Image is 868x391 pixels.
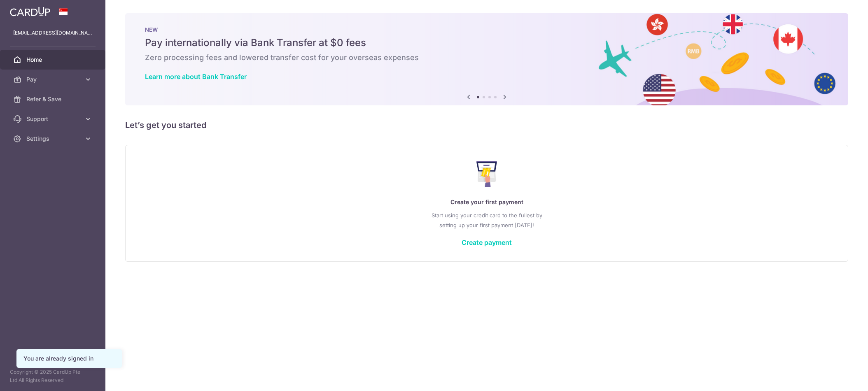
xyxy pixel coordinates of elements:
[125,13,848,105] img: Bank transfer banner
[462,238,512,247] a: Create payment
[26,135,81,143] span: Settings
[23,354,115,363] div: You are already signed in
[476,161,497,187] img: Make Payment
[145,53,828,63] h6: Zero processing fees and lowered transfer cost for your overseas expenses
[125,119,848,132] h5: Let’s get you started
[10,7,50,16] img: CardUp
[26,56,81,64] span: Home
[142,197,831,207] p: Create your first payment
[26,95,81,103] span: Refer & Save
[13,29,92,37] p: [EMAIL_ADDRESS][DOMAIN_NAME]
[145,26,828,33] p: NEW
[145,36,828,49] h5: Pay internationally via Bank Transfer at $0 fees
[26,75,81,84] span: Pay
[145,72,247,81] a: Learn more about Bank Transfer
[142,210,831,230] p: Start using your credit card to the fullest by setting up your first payment [DATE]!
[26,115,81,123] span: Support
